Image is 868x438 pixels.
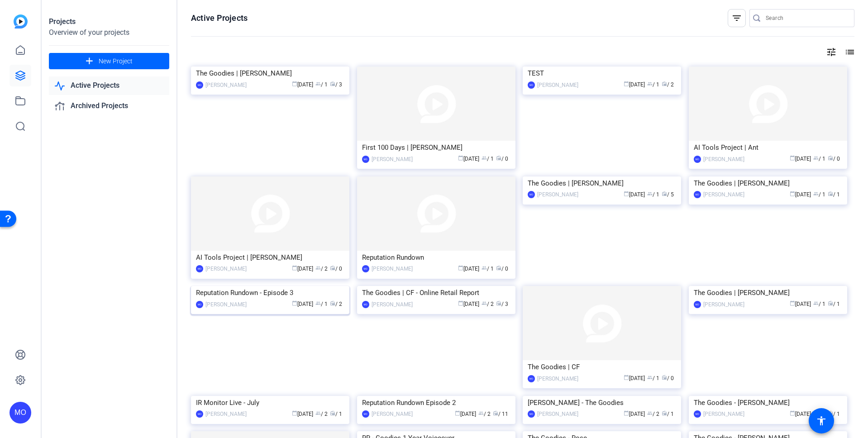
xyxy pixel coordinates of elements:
mat-icon: add [84,56,95,67]
span: / 1 [813,156,825,162]
span: radio [496,265,501,271]
span: calendar_today [455,410,460,416]
span: [DATE] [458,301,479,307]
div: MO [196,410,203,418]
div: [PERSON_NAME] [703,300,744,309]
span: / 2 [315,411,328,417]
span: / 0 [496,156,508,162]
span: / 2 [478,411,491,417]
span: / 2 [330,301,342,307]
a: Active Projects [49,76,169,95]
span: / 1 [828,411,840,417]
div: [PERSON_NAME] [537,81,578,90]
span: radio [496,155,501,161]
span: radio [330,81,335,86]
span: calendar_today [790,155,795,161]
span: / 0 [496,266,508,272]
span: / 1 [482,266,494,272]
div: [PERSON_NAME] [703,155,744,164]
span: / 0 [662,375,674,381]
span: / 0 [828,156,840,162]
div: MO [528,81,535,89]
span: group [482,265,487,271]
div: TEST [528,67,676,80]
span: / 0 [330,266,342,272]
span: [DATE] [790,156,811,162]
span: / 11 [493,411,508,417]
span: group [315,300,321,306]
div: Reputation Rundown [362,251,510,264]
div: MO [528,375,535,382]
span: / 2 [662,81,674,88]
span: calendar_today [458,300,463,306]
span: [DATE] [624,191,645,198]
span: group [315,81,321,86]
span: [DATE] [790,411,811,417]
span: radio [828,155,833,161]
div: [PERSON_NAME] [205,409,247,419]
span: [DATE] [292,411,313,417]
span: calendar_today [292,81,297,86]
span: / 3 [330,81,342,88]
div: MO [196,301,203,308]
div: [PERSON_NAME] [205,81,247,90]
span: calendar_today [624,191,629,196]
span: radio [662,375,667,380]
span: radio [493,410,498,416]
div: MO [10,402,31,424]
div: Overview of your projects [49,27,169,38]
div: MO [694,410,701,418]
span: group [478,410,484,416]
div: MO [362,301,369,308]
div: MO [694,191,701,198]
div: MO [362,410,369,418]
span: group [647,81,653,86]
button: New Project [49,53,169,69]
span: group [315,410,321,416]
span: calendar_today [292,265,297,271]
span: / 1 [828,191,840,198]
span: calendar_today [790,191,795,196]
span: radio [662,191,667,196]
span: calendar_today [458,155,463,161]
div: IR Monitor Live - July [196,396,344,409]
span: [DATE] [458,266,479,272]
div: AI Tools Project | Ant [694,141,842,154]
div: MO [362,156,369,163]
span: / 1 [315,301,328,307]
span: radio [662,410,667,416]
div: [PERSON_NAME] [703,409,744,419]
span: / 1 [647,191,659,198]
span: group [813,300,819,306]
mat-icon: accessibility [816,415,827,426]
div: The Goodies - [PERSON_NAME] [694,396,842,409]
a: Archived Projects [49,97,169,115]
span: calendar_today [624,81,629,86]
span: / 2 [315,266,328,272]
span: group [647,375,653,380]
span: group [647,410,653,416]
div: [PERSON_NAME] [537,374,578,383]
div: First 100 Days | [PERSON_NAME] [362,141,510,154]
div: [PERSON_NAME] [372,300,413,309]
span: [DATE] [624,411,645,417]
div: Projects [49,16,169,27]
span: calendar_today [292,300,297,306]
img: blue-gradient.svg [14,14,28,29]
div: [PERSON_NAME] [205,264,247,273]
div: MO [694,156,701,163]
span: calendar_today [790,300,795,306]
span: / 2 [482,301,494,307]
span: / 5 [662,191,674,198]
span: / 1 [813,301,825,307]
span: group [482,300,487,306]
span: / 1 [647,375,659,381]
div: [PERSON_NAME] [537,409,578,419]
span: [DATE] [455,411,476,417]
div: Reputation Rundown Episode 2 [362,396,510,409]
span: [DATE] [292,266,313,272]
span: radio [828,300,833,306]
span: group [813,155,819,161]
span: / 1 [647,81,659,88]
span: radio [496,300,501,306]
